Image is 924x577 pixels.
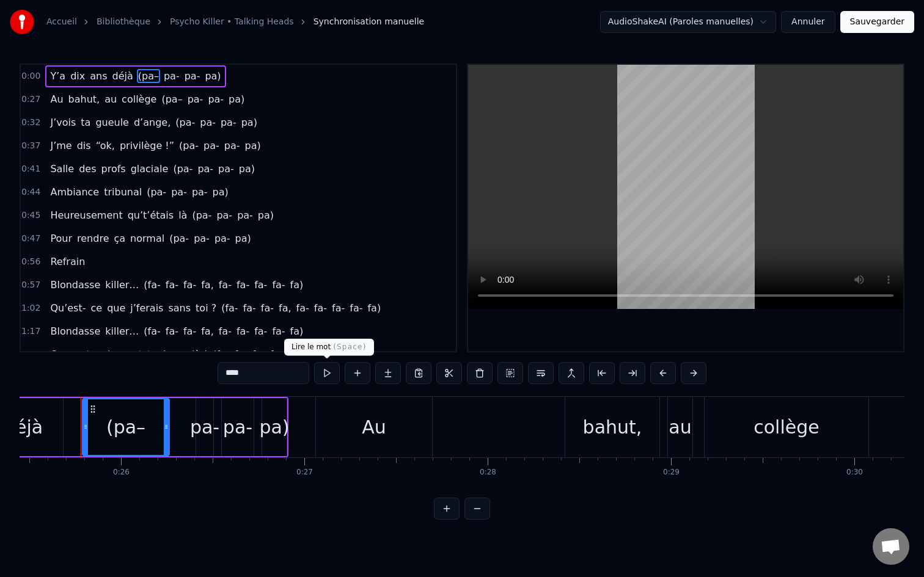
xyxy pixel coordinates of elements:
[583,413,642,441] div: bahut,
[271,324,286,338] span: fa-
[97,16,150,28] a: Bibliothèque
[295,301,310,315] span: fa-
[106,413,145,441] div: (pa–
[113,468,130,477] div: 0:26
[170,16,294,28] a: Psycho Killer • Talking Heads
[163,69,181,83] span: pa-
[238,162,256,176] span: pa)
[200,278,215,292] span: fa,
[130,162,170,176] span: glaciale
[49,255,86,269] span: Refrain
[133,115,172,129] span: d’ange,
[103,185,143,199] span: tribunal
[69,69,86,83] span: dix
[186,92,205,106] span: pa-
[669,413,691,441] div: au
[200,324,215,338] span: fa,
[21,93,40,106] span: 0:27
[104,324,140,338] span: killer…
[21,279,40,291] span: 0:57
[781,11,835,33] button: Annuler
[663,468,680,477] div: 0:29
[213,231,232,245] span: pa-
[129,231,166,245] span: normal
[220,301,239,315] span: (fa-
[160,92,183,106] span: (pa–
[182,278,197,292] span: fa-
[193,231,211,245] span: pa-
[21,302,40,314] span: 1:02
[277,301,293,315] span: fa,
[219,115,238,129] span: pa-
[235,324,251,338] span: fa-
[223,413,252,441] div: pa-
[253,278,268,292] span: fa-
[104,278,140,292] span: killer…
[313,301,328,315] span: fa-
[207,92,225,106] span: pa-
[271,278,286,292] span: fa-
[215,208,233,222] span: pa-
[840,11,914,33] button: Sauvegarder
[21,163,40,175] span: 0:41
[120,92,158,106] span: collège
[95,139,116,153] span: “ok,
[253,324,268,338] span: fa-
[49,115,77,129] span: J’vois
[164,278,180,292] span: fa-
[49,139,73,153] span: J’me
[218,324,233,338] span: fa-
[76,231,110,245] span: rendre
[178,139,200,153] span: (pa-
[67,92,101,106] span: bahut,
[21,233,40,245] span: 0:47
[103,92,118,106] span: au
[129,301,164,315] span: j’ferais
[164,324,180,338] span: fa-
[4,413,43,441] div: déjà
[172,162,194,176] span: (pa-
[873,528,909,565] a: Ouvrir le chat
[49,231,73,245] span: Pour
[199,115,217,129] span: pa-
[112,231,127,245] span: ça
[196,162,215,176] span: pa-
[251,347,266,361] span: fa-
[79,115,92,129] span: ta
[49,162,75,176] span: Salle
[21,256,40,268] span: 0:56
[244,139,262,153] span: pa)
[289,324,305,338] span: fa)
[211,185,230,199] span: pa)
[204,69,222,83] span: pa)
[227,92,246,106] span: pa)
[211,347,230,361] span: (fa-
[137,69,160,83] span: (pa–
[106,301,127,315] span: que
[174,115,196,129] span: (pa-
[111,69,134,83] span: déjà
[49,347,97,361] span: Quarante
[217,162,235,176] span: pa-
[100,162,127,176] span: profs
[90,301,104,315] span: ce
[269,347,284,361] span: fa,
[191,208,213,222] span: (pa-
[168,231,190,245] span: (pa-
[170,185,188,199] span: pa-
[49,185,100,199] span: Ambiance
[233,347,248,361] span: fa-
[348,301,364,315] span: fa-
[21,186,40,198] span: 0:44
[145,185,167,199] span: (pa-
[362,413,386,441] div: Au
[94,115,130,129] span: gueule
[119,139,175,153] span: privilège !”
[190,413,219,441] div: pa-
[242,301,257,315] span: fa-
[21,140,40,152] span: 0:37
[21,325,40,338] span: 1:17
[177,208,188,222] span: là
[131,347,144,361] span: et
[480,468,496,477] div: 0:28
